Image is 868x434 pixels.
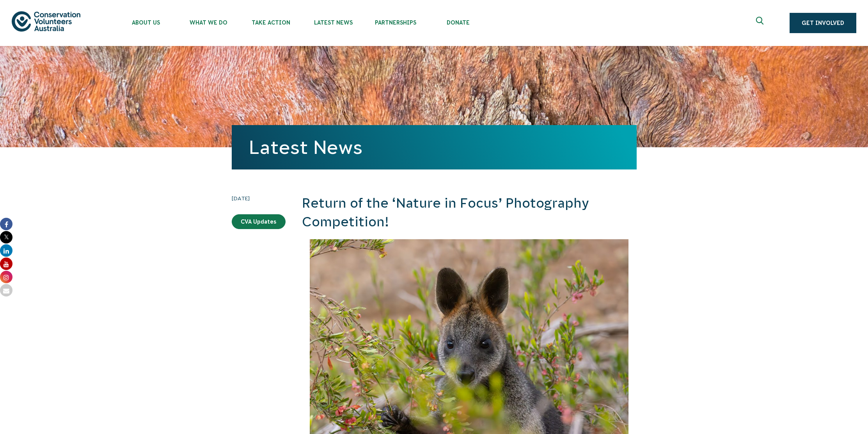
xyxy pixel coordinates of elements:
span: Partnerships [364,19,427,26]
img: logo.svg [12,11,80,31]
time: [DATE] [232,194,286,203]
span: About Us [115,19,177,26]
span: Donate [427,19,489,26]
span: What We Do [177,19,240,26]
h2: Return of the ‘Nature in Focus’ Photography Competition! [302,194,637,231]
span: Take Action [240,19,302,26]
a: Get Involved [790,13,856,33]
span: Expand search box [756,17,766,29]
a: CVA Updates [232,214,286,229]
a: Latest News [249,137,362,158]
span: Latest News [302,19,364,26]
button: Expand search box Close search box [751,14,770,32]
